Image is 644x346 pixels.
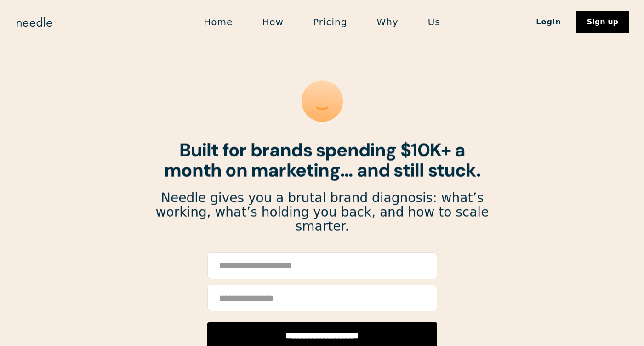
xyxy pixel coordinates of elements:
a: How [247,12,298,32]
p: Needle gives you a brutal brand diagnosis: what’s working, what’s holding you back, and how to sc... [155,191,490,234]
a: Home [189,12,247,32]
a: Why [362,12,413,32]
a: Login [521,14,576,30]
a: Sign up [576,11,629,33]
a: Us [413,12,455,32]
div: Sign up [587,18,618,26]
a: Pricing [298,12,362,32]
strong: Built for brands spending $10K+ a month on marketing... and still stuck. [164,138,480,182]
